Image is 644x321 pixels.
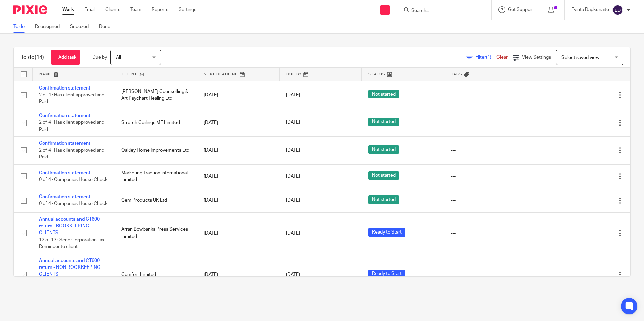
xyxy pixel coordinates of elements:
[411,8,471,14] input: Search
[197,109,279,136] td: [DATE]
[39,113,90,118] a: Confirmation statement
[197,137,279,164] td: [DATE]
[39,194,90,199] a: Confirmation statement
[368,90,399,98] span: Not started
[286,148,300,153] span: [DATE]
[51,50,80,65] a: + Add task
[508,7,534,12] span: Get Support
[286,231,300,236] span: [DATE]
[115,109,197,136] td: Stretch Ceilings ME Limited
[451,92,541,98] div: ---
[451,230,541,237] div: ---
[368,145,399,154] span: Not started
[475,55,496,60] span: Filter
[368,118,399,126] span: Not started
[451,119,541,126] div: ---
[286,198,300,203] span: [DATE]
[130,6,141,13] a: Team
[39,238,104,249] span: 12 of 13 · Send Corporation Tax Reminder to client
[451,72,462,76] span: Tags
[561,55,599,60] span: Select saved view
[115,81,197,109] td: [PERSON_NAME] Counselling & Art Psychart Healing Ltd
[612,5,623,15] img: svg%3E
[197,164,279,188] td: [DATE]
[39,141,90,146] a: Confirmation statement
[197,188,279,212] td: [DATE]
[496,55,508,60] a: Clear
[368,195,399,204] span: Not started
[99,20,116,33] a: Done
[286,93,300,97] span: [DATE]
[115,188,197,212] td: Gem Products UK Ltd
[115,254,197,295] td: Comfort Limited
[116,55,121,60] span: All
[115,164,197,188] td: Marketing Traction International Limited
[62,6,74,13] a: Work
[197,212,279,254] td: [DATE]
[39,86,90,91] a: Confirmation statement
[368,171,399,180] span: Not started
[486,55,491,60] span: (1)
[35,55,44,60] span: (14)
[13,5,47,14] img: Pixie
[115,212,197,254] td: Arran Bowbanks Press Services Limited
[286,174,300,179] span: [DATE]
[13,20,30,33] a: To do
[286,120,300,125] span: [DATE]
[39,177,107,182] span: 0 of 4 · Companies House Check
[92,54,107,61] p: Due by
[35,20,65,33] a: Reassigned
[368,228,405,237] span: Ready to Start
[105,6,120,13] a: Clients
[451,173,541,180] div: ---
[39,93,104,104] span: 2 of 4 · Has client approved and Paid
[39,171,90,175] a: Confirmation statement
[286,272,300,277] span: [DATE]
[451,271,541,278] div: ---
[197,81,279,109] td: [DATE]
[70,20,94,33] a: Snoozed
[179,6,196,13] a: Settings
[84,6,95,13] a: Email
[197,254,279,295] td: [DATE]
[21,54,44,61] h1: To do
[39,202,107,206] span: 0 of 4 · Companies House Check
[39,148,104,160] span: 2 of 4 · Has client approved and Paid
[451,197,541,204] div: ---
[115,137,197,164] td: Oakley Home Improvements Ltd
[152,6,168,13] a: Reports
[451,147,541,154] div: ---
[39,258,100,277] a: Annual accounts and CT600 return - NON BOOKKEEPING CLIENTS
[39,217,100,236] a: Annual accounts and CT600 return - BOOKKEEPING CLIENTS
[522,55,551,60] span: View Settings
[571,6,609,13] p: Evinta Dapkunaite
[368,270,405,278] span: Ready to Start
[39,120,104,132] span: 2 of 4 · Has client approved and Paid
